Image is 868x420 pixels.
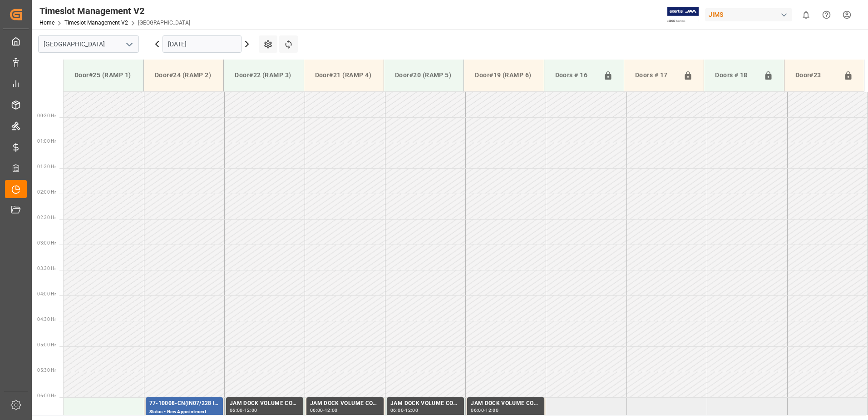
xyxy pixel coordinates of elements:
[64,20,128,26] a: Timeslot Management V2
[37,342,56,347] span: 05:00 Hr
[310,408,323,412] div: 06:00
[390,399,460,408] div: JAM DOCK VOLUME CONTROL
[705,8,792,21] div: JIMS
[390,408,404,412] div: 06:00
[552,67,600,84] div: Doors # 16
[816,5,837,25] button: Help Center
[230,399,300,408] div: JAM DOCK VOLUME CONTROL
[484,408,485,412] div: -
[37,368,56,373] span: 05:30 Hr
[151,67,216,84] div: Door#24 (RAMP 2)
[163,35,242,53] input: DD.MM.YYYY
[37,317,56,322] span: 04:30 Hr
[311,67,376,84] div: Door#21 (RAMP 4)
[37,139,56,144] span: 01:00 Hr
[711,67,759,84] div: Doors # 18
[705,6,796,23] button: JIMS
[243,408,244,412] div: -
[471,399,541,408] div: JAM DOCK VOLUME CONTROL
[71,67,136,84] div: Door#25 (RAMP 1)
[39,4,190,18] div: Timeslot Management V2
[404,408,405,412] div: -
[631,67,680,84] div: Doors # 17
[231,67,296,84] div: Door#22 (RAMP 3)
[37,266,56,271] span: 03:30 Hr
[39,20,54,26] a: Home
[37,164,56,169] span: 01:30 Hr
[310,399,380,408] div: JAM DOCK VOLUME CONTROL
[122,37,136,51] button: open menu
[405,408,418,412] div: 12:00
[471,408,484,412] div: 06:00
[149,399,219,408] div: 77-10008-CN(IN07/228 lines)
[37,291,56,296] span: 04:00 Hr
[37,240,56,245] span: 03:00 Hr
[667,7,699,23] img: Exertis%20JAM%20-%20Email%20Logo.jpg_1722504956.jpg
[37,215,56,220] span: 02:30 Hr
[325,408,338,412] div: 12:00
[37,113,56,118] span: 00:30 Hr
[796,5,816,25] button: show 0 new notifications
[792,67,840,84] div: Door#23
[37,393,56,398] span: 06:00 Hr
[471,67,536,84] div: Door#19 (RAMP 6)
[244,408,257,412] div: 12:00
[485,408,498,412] div: 12:00
[230,408,243,412] div: 06:00
[38,35,139,53] input: Type to search/select
[149,408,219,416] div: Status - New Appointment
[391,67,456,84] div: Door#20 (RAMP 5)
[323,408,325,412] div: -
[37,190,56,195] span: 02:00 Hr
